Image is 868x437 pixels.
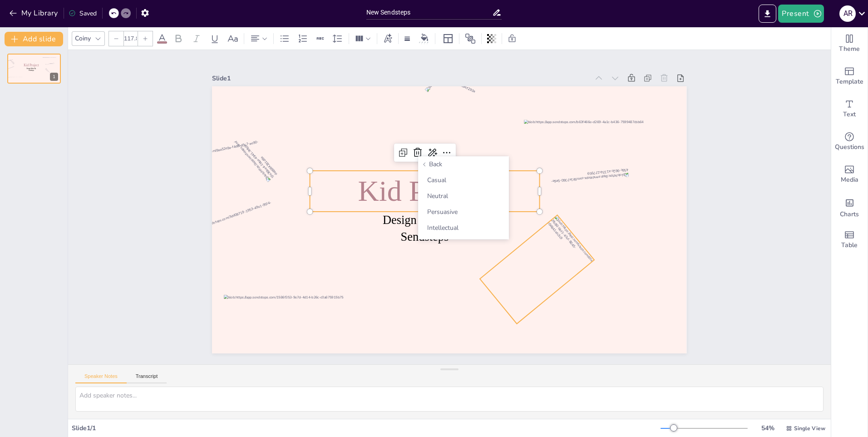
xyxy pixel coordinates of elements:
span: Back [429,160,442,169]
input: Insert title [366,6,493,19]
div: Add ready made slides [831,60,868,93]
div: Layout [441,31,455,46]
button: Add slide [5,32,63,46]
span: Kid Project [24,64,39,67]
div: Slide 1 / 1 [72,424,661,432]
span: Media [841,175,858,185]
span: Theme [839,44,860,54]
div: Change the overall theme [831,27,868,60]
button: A R [839,5,856,23]
div: Slide 1 [292,55,340,430]
span: Charts [840,209,859,219]
div: Add charts and graphs [831,191,868,223]
button: My Library [7,6,62,20]
span: Questions [835,142,864,152]
span: Intellectual [427,223,459,232]
button: Speaker Notes [75,373,127,383]
div: Border settings [402,31,412,46]
div: Add images, graphics, shapes or video [831,158,868,191]
button: Export to PowerPoint [759,5,776,23]
span: Position [465,33,476,44]
div: 1 [7,54,61,84]
div: Saved [69,9,97,18]
div: Add text boxes [831,93,868,125]
div: 54 % [757,424,779,432]
div: Background color [418,34,431,43]
span: Casual [427,176,446,184]
div: Add a table [831,223,868,256]
div: Coiny [73,32,93,45]
span: Text [843,109,856,119]
button: Transcript [127,373,167,383]
span: Table [841,240,858,250]
span: Single View [794,425,825,432]
span: Persuasive [427,208,458,216]
div: Column Count [353,31,373,46]
span: Design Editor By Sendsteps [26,68,36,71]
div: Text effects [381,31,395,46]
span: Template [836,77,863,87]
button: Present [778,5,824,23]
span: Neutral [427,192,448,200]
div: 1 [50,73,58,81]
div: Get real-time input from your audience [831,125,868,158]
div: A R [839,5,856,22]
